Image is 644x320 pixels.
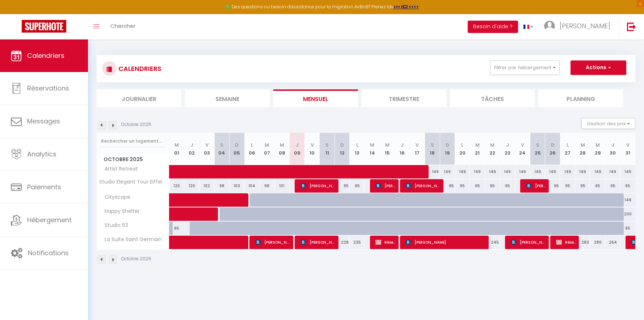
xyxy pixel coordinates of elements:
[405,179,441,193] span: [PERSON_NAME]
[393,4,419,10] a: >>> ICI <<<<
[620,179,635,193] div: 95
[500,133,515,165] th: 23
[300,179,336,193] span: [PERSON_NAME]
[97,89,181,107] li: Journalier
[470,133,485,165] th: 21
[461,142,463,148] abbr: L
[273,89,358,107] li: Mensuel
[455,179,470,193] div: 95
[620,222,635,235] div: 65
[169,133,185,165] th: 01
[117,60,161,77] h3: CALENDRIERS
[27,117,60,126] span: Messages
[385,142,390,148] abbr: M
[627,22,636,31] img: logout
[450,89,535,107] li: Tâches
[184,179,199,193] div: 120
[485,236,500,249] div: 245
[121,121,151,128] p: Octobre 2025
[98,179,162,185] span: Studio Elegant Tour Eiffel
[440,133,455,165] th: 19
[244,179,260,193] div: 104
[304,133,320,165] th: 10
[190,142,193,148] abbr: J
[455,133,470,165] th: 20
[611,142,614,148] abbr: J
[280,142,284,148] abbr: M
[485,133,500,165] th: 22
[274,179,290,193] div: 101
[340,142,344,148] abbr: D
[350,236,365,249] div: 235
[490,60,560,75] button: Filtrer par hébergement
[446,142,449,148] abbr: D
[27,182,61,191] span: Paiements
[575,165,590,178] div: 149
[431,142,434,148] abbr: S
[320,133,335,165] th: 11
[274,133,290,165] th: 08
[110,22,135,30] span: Chercher
[620,193,635,207] div: 149
[375,235,396,249] span: Réservée [PERSON_NAME]
[575,133,590,165] th: 28
[311,142,314,148] abbr: V
[244,133,260,165] th: 06
[526,179,546,193] span: [PERSON_NAME]
[538,89,623,107] li: Planning
[199,133,215,165] th: 03
[605,133,620,165] th: 30
[500,165,515,178] div: 149
[590,179,605,193] div: 95
[485,165,500,178] div: 149
[536,142,539,148] abbr: S
[551,142,555,148] abbr: D
[98,165,140,173] span: Artist Retreat
[595,142,600,148] abbr: M
[500,179,515,193] div: 95
[27,215,72,224] span: Hébergement
[28,248,69,257] span: Notifications
[260,133,275,165] th: 07
[199,179,215,193] div: 102
[395,133,410,165] th: 16
[490,142,494,148] abbr: M
[401,142,404,148] abbr: J
[544,21,555,31] img: ...
[416,142,419,148] abbr: V
[530,133,545,165] th: 25
[575,179,590,193] div: 95
[370,142,374,148] abbr: M
[334,179,350,193] div: 95
[205,142,209,148] abbr: V
[97,154,169,165] span: Octobre 2025
[575,236,590,249] div: 283
[350,133,365,165] th: 13
[121,256,151,262] p: Octobre 2025
[27,150,56,159] span: Analytics
[620,207,635,221] div: 200
[260,179,275,193] div: 98
[251,142,253,148] abbr: L
[325,142,329,148] abbr: S
[255,235,291,249] span: [PERSON_NAME]
[571,60,626,75] button: Actions
[380,133,395,165] th: 15
[506,142,509,148] abbr: J
[362,89,446,107] li: Trimestre
[620,165,635,178] div: 149
[530,165,545,178] div: 149
[365,133,380,165] th: 14
[334,133,350,165] th: 12
[545,165,560,178] div: 149
[475,142,480,148] abbr: M
[265,142,269,148] abbr: M
[605,165,620,178] div: 149
[350,179,365,193] div: 95
[22,20,66,33] img: Super Booking
[567,142,569,148] abbr: L
[560,21,610,30] span: [PERSON_NAME]
[375,179,396,193] span: [PERSON_NAME]
[626,142,630,148] abbr: V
